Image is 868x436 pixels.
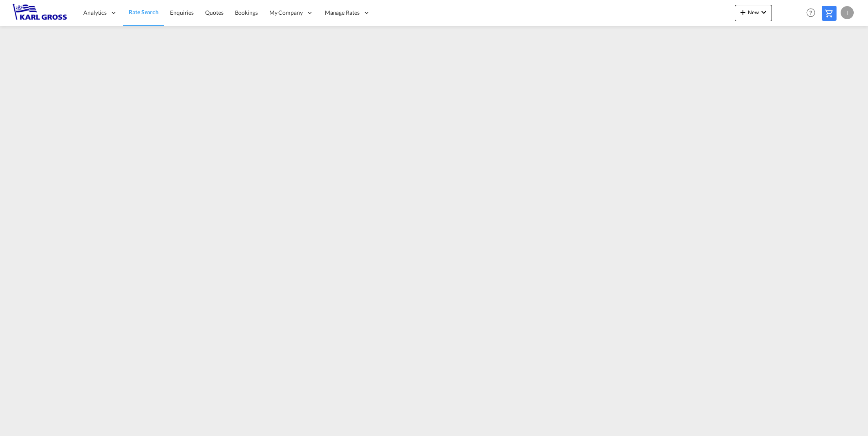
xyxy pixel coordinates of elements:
[759,7,769,17] md-icon: icon-chevron-down
[804,6,822,20] div: Help
[841,6,854,19] div: I
[235,9,258,16] span: Bookings
[12,4,67,22] img: 3269c73066d711f095e541db4db89301.png
[738,7,748,17] md-icon: icon-plus 400-fg
[83,9,107,17] span: Analytics
[738,9,769,16] span: New
[129,9,159,16] span: Rate Search
[735,5,772,21] button: icon-plus 400-fgNewicon-chevron-down
[205,9,223,16] span: Quotes
[325,9,360,17] span: Manage Rates
[170,9,194,16] span: Enquiries
[804,6,818,20] span: Help
[269,9,303,17] span: My Company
